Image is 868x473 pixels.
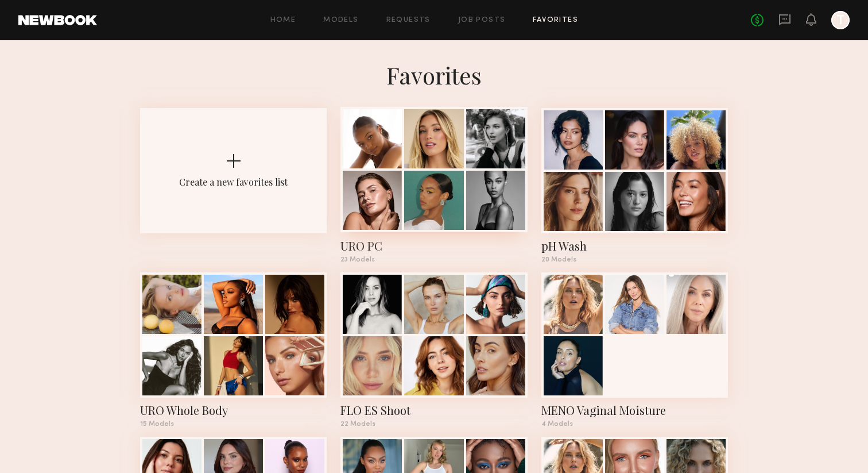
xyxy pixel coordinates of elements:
button: Create a new favorites list [140,108,327,272]
a: Models [323,17,358,24]
a: URO PC23 Models [340,108,527,263]
a: MENO Vaginal Moisture4 Models [541,272,728,428]
a: T [831,11,850,29]
div: FLO ES Shoot [340,402,527,418]
div: Create a new favorites list [179,176,288,188]
div: URO PC [340,238,527,254]
a: Favorites [533,17,578,24]
a: pH Wash20 Models [541,108,728,263]
div: pH Wash [541,238,728,254]
div: 22 Models [340,421,527,428]
div: MENO Vaginal Moisture [541,402,728,418]
a: Job Posts [458,17,506,24]
div: 15 Models [140,421,327,428]
div: 20 Models [541,256,728,263]
a: Home [270,17,296,24]
div: 23 Models [340,256,527,263]
div: URO Whole Body [140,402,327,418]
a: Requests [386,17,431,24]
a: URO Whole Body15 Models [140,272,327,428]
div: 4 Models [541,421,728,428]
a: FLO ES Shoot22 Models [340,272,527,428]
